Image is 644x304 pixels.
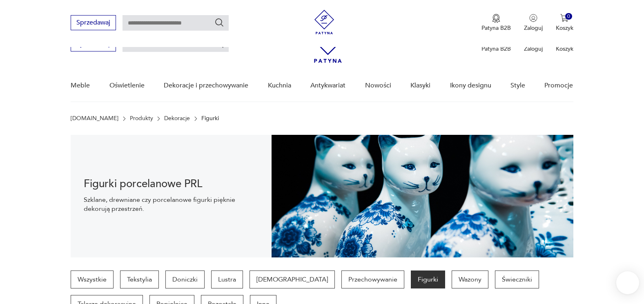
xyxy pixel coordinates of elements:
a: Figurki [411,270,445,288]
img: Patyna - sklep z meblami i dekoracjami vintage [312,10,336,34]
a: [DOMAIN_NAME] [71,115,118,122]
button: Zaloguj [524,14,543,32]
a: Nowości [365,70,391,101]
a: Dekoracje [164,115,190,122]
p: Koszyk [556,45,573,53]
a: Przechowywanie [341,270,404,288]
a: Lustra [211,270,243,288]
a: Doniczki [165,270,205,288]
p: Zaloguj [524,24,543,32]
h1: Figurki porcelanowe PRL [84,179,258,189]
img: Figurki vintage [272,135,573,257]
a: Wazony [452,270,488,288]
img: Ikona koszyka [560,14,568,22]
button: Szukaj [214,18,224,27]
a: Oświetlenie [109,70,145,101]
a: Klasyki [410,70,430,101]
a: Sprzedawaj [71,42,116,47]
a: Ikony designu [450,70,491,101]
a: Antykwariat [310,70,345,101]
a: Sprzedawaj [71,20,116,26]
a: Kuchnia [268,70,291,101]
a: Dekoracje i przechowywanie [164,70,248,101]
img: Ikona medalu [492,14,500,23]
p: Koszyk [556,24,573,32]
a: Style [510,70,525,101]
a: Świeczniki [495,270,539,288]
p: Figurki [201,115,219,122]
a: Tekstylia [120,270,159,288]
button: Sprzedawaj [71,15,116,30]
button: Patyna B2B [481,14,511,32]
p: Szklane, drewniane czy porcelanowe figurki pięknie dekorują przestrzeń. [84,195,258,213]
a: Meble [71,70,90,101]
a: [DEMOGRAPHIC_DATA] [250,270,335,288]
div: 0 [565,13,572,20]
p: Zaloguj [524,45,543,53]
img: Ikonka użytkownika [529,14,537,22]
a: Promocje [544,70,573,101]
a: Wszystkie [71,270,114,288]
a: Produkty [130,115,153,122]
iframe: Smartsupp widget button [616,271,639,294]
p: Patyna B2B [481,24,511,32]
p: Patyna B2B [481,45,511,53]
button: 0Koszyk [556,14,573,32]
a: Ikona medaluPatyna B2B [481,14,511,32]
